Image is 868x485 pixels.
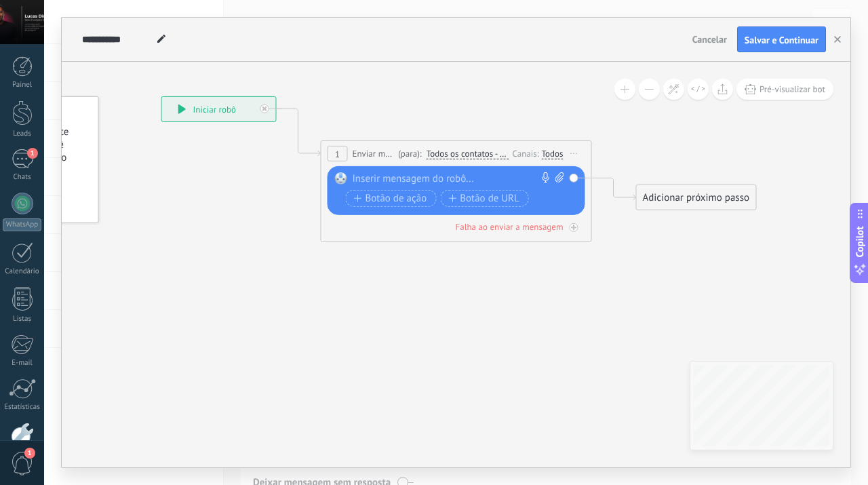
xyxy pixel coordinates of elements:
[759,83,825,95] span: Pré-visualizar bot
[737,26,826,52] button: Salvar e Continuar
[542,148,564,159] div: Todos
[687,29,732,50] button: Cancelar
[637,187,756,209] div: Adicionar próximo passo
[736,79,833,100] button: Pré-visualizar bot
[162,97,276,121] div: Iniciar robô
[853,226,867,257] span: Copilot
[448,193,519,203] span: Botão de URL
[353,147,395,160] span: Enviar mensagem
[3,315,42,324] div: Listas
[513,147,542,159] div: Canais:
[3,403,42,412] div: Estatísticas
[692,33,727,45] span: Cancelar
[3,173,42,182] div: Chats
[346,190,437,207] button: Botão de ação
[3,359,42,368] div: E-mail
[27,148,38,159] span: 1
[3,81,42,90] div: Painel
[427,149,509,159] span: Todos os contatos - canais selecionados
[440,190,529,207] button: Botão de URL
[3,130,42,138] div: Leads
[335,148,340,159] span: 1
[354,193,427,203] span: Botão de ação
[398,147,421,160] span: (para):
[456,221,564,233] div: Falha ao enviar a mensagem
[3,267,42,276] div: Calendário
[3,218,41,231] div: WhatsApp
[24,448,35,459] span: 1
[745,35,818,45] span: Salvar e Continuar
